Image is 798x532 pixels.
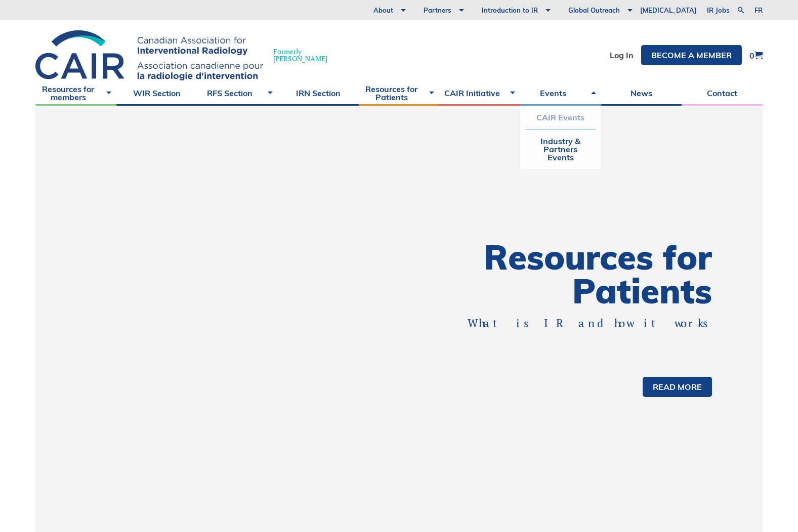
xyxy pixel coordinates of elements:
a: Resources for Patients [359,80,440,106]
a: News [601,80,682,106]
a: Resources for members [35,80,116,106]
span: Formerly [PERSON_NAME] [273,48,327,62]
a: Formerly[PERSON_NAME] [35,30,338,80]
p: What is IR and how it works [435,316,712,331]
a: Industry & Partners Events [525,129,596,169]
a: fr [754,7,763,14]
a: Contact [682,80,763,106]
a: Become a member [641,45,742,65]
a: Log In [610,51,634,59]
a: Events [520,80,601,106]
img: CIRA [35,30,263,80]
a: CAIR Initiative [439,80,520,106]
a: CAIR Events [525,106,596,129]
a: IRN Section [278,80,359,106]
a: Read more [643,377,712,397]
a: 0 [749,51,763,60]
h1: Resources for Patients [399,240,712,308]
a: RFS Section [197,80,278,106]
a: WIR Section [116,80,197,106]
